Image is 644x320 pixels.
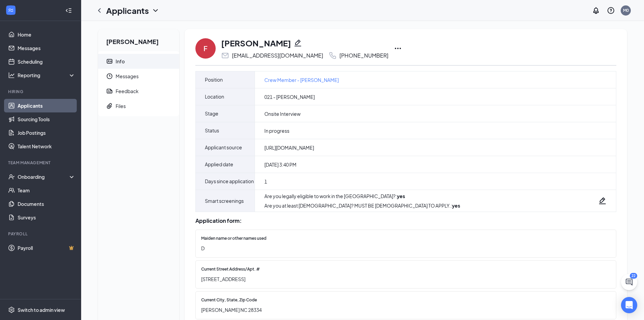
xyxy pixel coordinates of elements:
svg: Pencil [598,197,606,205]
a: Documents [18,197,75,211]
a: Scheduling [18,55,75,68]
span: D [201,244,604,252]
button: ChatActive [621,274,637,290]
h1: [PERSON_NAME] [221,37,291,49]
div: Team Management [8,160,74,166]
a: Home [18,28,75,41]
div: Are you at least [DEMOGRAPHIC_DATA]? MUST BE [DEMOGRAPHIC_DATA] TO APPLY. : [264,202,460,209]
div: Hiring [8,89,74,94]
svg: ContactCard [106,58,113,65]
div: Reporting [18,72,76,79]
span: [URL][DOMAIN_NAME] [264,144,314,151]
div: Are you legally eligible to work in the [GEOGRAPHIC_DATA]? : [264,193,460,199]
span: Messages [116,69,174,84]
div: Feedback [116,88,139,94]
a: ClockMessages [98,69,179,84]
svg: Settings [8,306,15,313]
div: Files [116,103,126,109]
a: Surveys [18,211,75,224]
div: Info [116,58,125,65]
a: Applicants [18,99,75,112]
a: Sourcing Tools [18,112,75,126]
span: In progress [264,127,289,134]
div: Switch to admin view [18,306,65,313]
svg: Pencil [294,39,302,47]
div: Onboarding [18,173,70,180]
svg: Analysis [8,72,15,79]
svg: Phone [329,51,337,60]
div: [EMAIL_ADDRESS][DOMAIN_NAME] [232,52,323,59]
span: Status [205,122,219,139]
strong: yes [397,193,405,199]
svg: QuestionInfo [607,6,615,15]
span: 1 [264,178,267,185]
div: Payroll [8,231,74,237]
span: 021 - [PERSON_NAME] [264,93,315,100]
span: [DATE] 3:40 PM [264,161,296,168]
svg: UserCheck [8,173,15,180]
span: Location [205,88,224,105]
div: M0 [623,7,629,13]
a: ReportFeedback [98,84,179,99]
div: Open Intercom Messenger [621,297,637,313]
h1: Applicants [106,5,149,16]
svg: Report [106,88,113,94]
span: Maiden name or other names used [201,235,266,242]
svg: Ellipses [394,44,402,52]
span: Applied date [205,156,233,173]
svg: Clock [106,73,113,80]
svg: Notifications [592,6,600,15]
strong: yes [452,202,460,209]
span: Position [205,71,223,88]
span: [STREET_ADDRESS] [201,275,604,283]
a: Messages [18,41,75,55]
span: [PERSON_NAME] NC 28334 [201,306,604,314]
span: Applicant source [205,139,242,156]
div: [PHONE_NUMBER] [339,52,388,59]
svg: Email [221,51,229,60]
svg: Collapse [65,7,72,14]
svg: ChevronDown [151,6,160,15]
a: PaperclipFiles [98,99,179,113]
a: Talent Network [18,140,75,153]
span: Current City, State, Zip Code [201,297,257,303]
a: PayrollCrown [18,241,75,255]
a: Job Postings [18,126,75,140]
svg: ChatActive [625,278,633,286]
span: Smart screenings [205,193,244,209]
span: Days since application [205,173,254,190]
div: F [204,44,208,53]
svg: WorkstreamLogo [7,7,14,14]
a: ContactCardInfo [98,54,179,69]
h2: [PERSON_NAME] [98,29,179,51]
svg: Paperclip [106,103,113,109]
span: Onsite Interview [264,110,301,117]
a: Team [18,184,75,197]
span: Stage [205,105,218,122]
span: Current Street Address/Apt. # [201,266,260,273]
div: 22 [630,273,637,279]
svg: ChevronLeft [95,6,103,15]
div: Application form: [195,217,616,224]
a: Crew Member - [PERSON_NAME] [264,76,339,84]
